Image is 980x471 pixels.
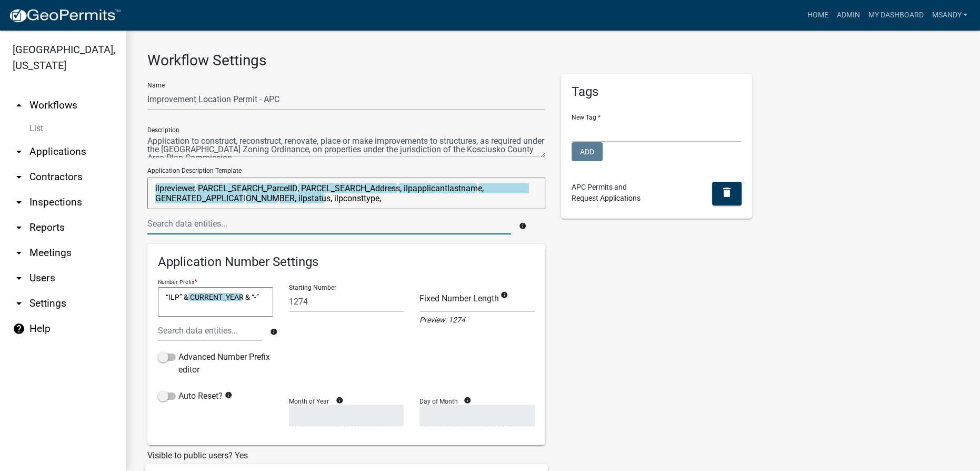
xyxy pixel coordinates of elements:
[147,452,248,460] label: Visible to public users? Yes
[158,254,535,270] h6: Application Number Settings
[803,5,832,25] a: Home
[572,84,742,100] h5: Tags
[147,213,511,234] input: Search data entities...
[147,166,545,175] p: Application Description Template
[13,297,25,310] i: arrow_drop_down
[832,5,864,25] a: Admin
[147,52,959,70] h3: Workflow Settings
[712,190,742,198] wm-modal-confirm: Delete Tag
[13,171,25,183] i: arrow_drop_down
[336,397,343,404] i: info
[13,196,25,209] i: arrow_drop_down
[572,142,603,161] button: Add
[225,391,232,399] i: info
[464,397,471,404] i: info
[270,328,277,336] i: info
[158,279,194,286] p: Number Prefix
[927,5,972,25] a: msandy
[147,166,545,234] wm-data-entity-autocomplete: Application Description Template
[501,291,508,299] i: info
[564,182,657,208] div: APC Permits and Request Applications
[13,322,25,335] i: help
[519,222,526,230] i: info
[158,320,262,341] input: Search data entities...
[158,351,273,376] label: Advanced Number Prefix editor
[13,145,25,158] i: arrow_drop_down
[13,99,25,112] i: arrow_drop_up
[419,312,535,326] div: Preview: 1274
[13,272,25,284] i: arrow_drop_down
[712,182,742,205] button: delete
[864,5,927,25] a: My Dashboard
[13,221,25,234] i: arrow_drop_down
[158,390,223,403] label: Auto Reset?
[13,247,25,259] i: arrow_drop_down
[721,185,733,198] i: delete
